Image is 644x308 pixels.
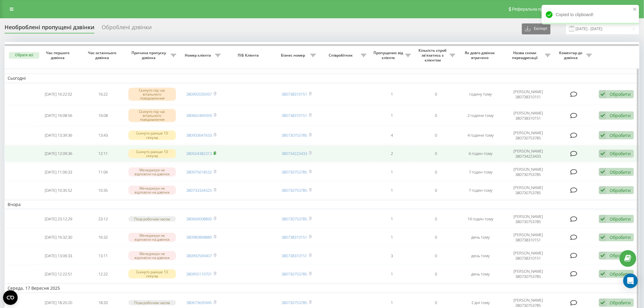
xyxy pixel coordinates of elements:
[128,131,176,140] div: Скинуто раніше 10 секунд
[5,74,639,83] td: Сьогодні
[229,53,269,58] span: ПІБ Клієнта
[369,265,414,282] td: 1
[36,182,81,199] td: [DATE] 10:35:52
[557,51,586,60] span: Коментар до дзвінка
[9,52,39,59] button: Обрати всі
[81,163,125,180] td: 11:06
[503,84,554,104] td: [PERSON_NAME] 380738310151
[458,182,503,199] td: 7 годин тому
[282,91,307,97] a: 380738310151
[414,127,458,144] td: 0
[128,186,176,195] div: Менеджери не відповіли на дзвінок
[36,84,81,104] td: [DATE] 16:22:02
[610,187,631,193] div: Обробити
[81,84,125,104] td: 16:22
[86,51,120,60] span: Час останнього дзвінка
[187,271,212,277] a: 380955110701
[5,284,639,293] td: Середа, 17 Вересня 2025
[414,265,458,282] td: 0
[369,84,414,104] td: 1
[503,145,554,162] td: [PERSON_NAME] 380734223433
[414,84,458,104] td: 0
[282,187,307,193] a: 380730753785
[187,216,212,222] a: 380669008890
[369,229,414,246] td: 1
[128,300,176,305] div: Поза робочим часом
[623,274,638,288] div: Open Intercom Messenger
[128,216,176,222] div: Поза робочим часом
[36,106,81,126] td: [DATE] 16:08:56
[36,247,81,264] td: [DATE] 13:06:33
[369,145,414,162] td: 2
[610,300,631,306] div: Обробити
[458,247,503,264] td: день тому
[373,51,405,60] span: Пропущених від клієнта
[102,24,152,33] div: Оброблені дзвінки
[187,151,212,156] a: 380504382313
[503,265,554,282] td: [PERSON_NAME] 380730753785
[503,229,554,246] td: [PERSON_NAME] 380738310151
[458,210,503,227] td: 19 годин тому
[36,127,81,144] td: [DATE] 13:39:36
[128,233,176,242] div: Менеджери не відповіли на дзвінок
[182,53,215,58] span: Номер клієнта
[458,229,503,246] td: день тому
[187,113,212,118] a: 380662469359
[36,229,81,246] td: [DATE] 16:32:30
[610,216,631,222] div: Обробити
[278,53,310,58] span: Бізнес номер
[128,51,170,60] span: Причина пропуску дзвінка
[633,7,637,12] button: close
[369,182,414,199] td: 1
[512,7,557,12] span: Реферальна програма
[369,247,414,264] td: 3
[458,163,503,180] td: 7 годин тому
[458,265,503,282] td: день тому
[503,182,554,199] td: [PERSON_NAME] 380730753785
[542,5,639,24] div: Copied to clipboard!
[36,163,81,180] td: [DATE] 11:06:33
[282,300,307,305] a: 380730753785
[187,253,212,258] a: 380992569407
[610,132,631,138] div: Обробити
[414,182,458,199] td: 0
[503,210,554,227] td: [PERSON_NAME] 380730753785
[610,169,631,175] div: Обробити
[610,234,631,240] div: Обробити
[503,163,554,180] td: [PERSON_NAME] 380730753785
[3,290,18,305] button: Open CMP widget
[282,113,307,118] a: 380738310151
[464,51,498,60] span: Як довго дзвінок втрачено
[610,113,631,118] div: Обробити
[187,91,212,97] a: 380992035937
[458,145,503,162] td: 6 годин тому
[282,234,307,240] a: 380738310151
[522,23,551,34] button: Експорт
[128,149,176,158] div: Скинуто раніше 10 секунд
[458,106,503,126] td: 2 години тому
[282,271,307,277] a: 380730753785
[81,210,125,227] td: 23:12
[458,84,503,104] td: годину тому
[414,229,458,246] td: 0
[506,51,545,60] span: Назва схеми переадресації
[36,210,81,227] td: [DATE] 23:12:29
[610,151,631,156] div: Обробити
[503,247,554,264] td: [PERSON_NAME] 380738310151
[187,169,212,175] a: 380975618532
[187,234,212,240] a: 380980868889
[81,145,125,162] td: 12:11
[369,127,414,144] td: 4
[81,229,125,246] td: 16:32
[128,269,176,278] div: Скинуто раніше 10 секунд
[41,51,76,60] span: Час першого дзвінка
[36,265,81,282] td: [DATE] 12:22:51
[187,187,212,193] a: 380733334325
[128,88,176,101] div: Скинуто під час вітального повідомлення
[414,247,458,264] td: 0
[36,145,81,162] td: [DATE] 12:09:36
[128,167,176,177] div: Менеджери не відповіли на дзвінок
[81,127,125,144] td: 13:43
[414,145,458,162] td: 0
[81,182,125,199] td: 10:35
